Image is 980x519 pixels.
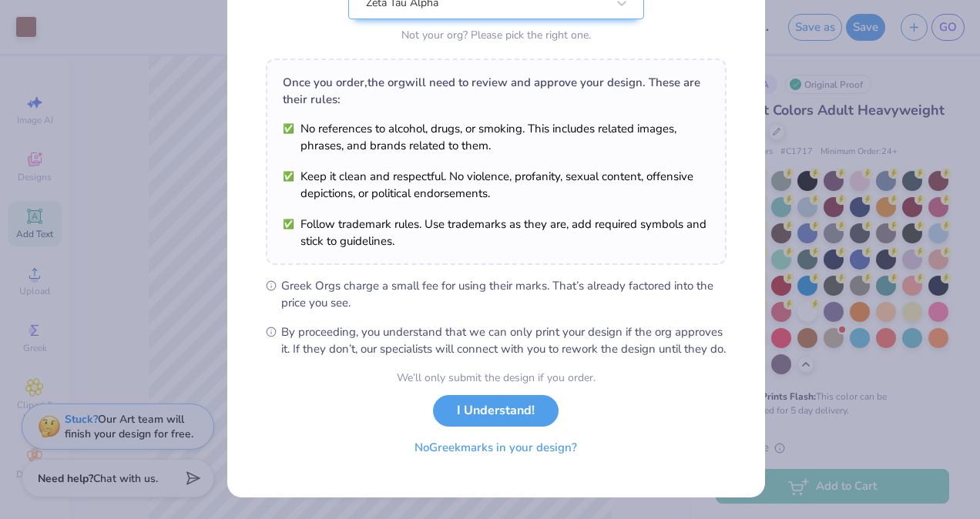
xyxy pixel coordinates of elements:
div: We’ll only submit the design if you order. [397,370,596,386]
span: By proceeding, you understand that we can only print your design if the org approves it. If they ... [281,323,727,357]
li: Follow trademark rules. Use trademarks as they are, add required symbols and stick to guidelines. [283,216,710,249]
button: I Understand! [433,395,559,427]
span: Greek Orgs charge a small fee for using their marks. That’s already factored into the price you see. [281,277,727,311]
li: No references to alcohol, drugs, or smoking. This includes related images, phrases, and brands re... [283,120,710,154]
button: NoGreekmarks in your design? [401,432,590,464]
div: Not your org? Please pick the right one. [348,27,644,43]
div: Once you order, the org will need to review and approve your design. These are their rules: [283,74,710,108]
li: Keep it clean and respectful. No violence, profanity, sexual content, offensive depictions, or po... [283,168,710,202]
